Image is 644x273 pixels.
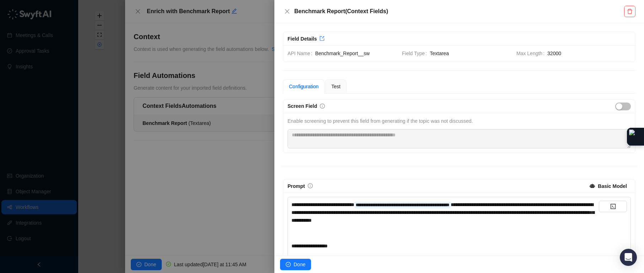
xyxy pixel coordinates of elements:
[516,49,547,57] span: Max Length
[288,118,473,124] span: Enable screening to prevent this field from generating if the topic was not discussed.
[547,49,631,57] span: 32000
[315,49,396,57] span: Benchmark_Report__sw
[598,183,627,189] strong: Basic Model
[288,35,317,43] div: Field Details
[288,103,317,109] span: Screen Field
[294,261,305,268] span: Done
[331,84,340,89] span: Test
[627,9,633,14] span: delete
[280,259,311,270] button: Done
[289,83,318,90] div: Configuration
[288,183,305,189] span: Prompt
[402,49,430,57] span: Field Type
[610,204,616,209] span: code
[286,262,291,267] span: check-circle
[620,249,637,266] div: Open Intercom Messenger
[629,130,642,144] img: Extension Icon
[320,36,324,41] span: export
[308,183,313,188] span: info-circle
[320,103,325,109] a: info-circle
[294,7,624,16] h5: Benchmark Report ( Context Fields )
[320,104,325,109] span: info-circle
[430,49,511,57] span: Textarea
[284,9,290,14] span: close
[308,183,313,189] a: info-circle
[288,49,315,57] span: API Name
[283,7,291,16] button: Close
